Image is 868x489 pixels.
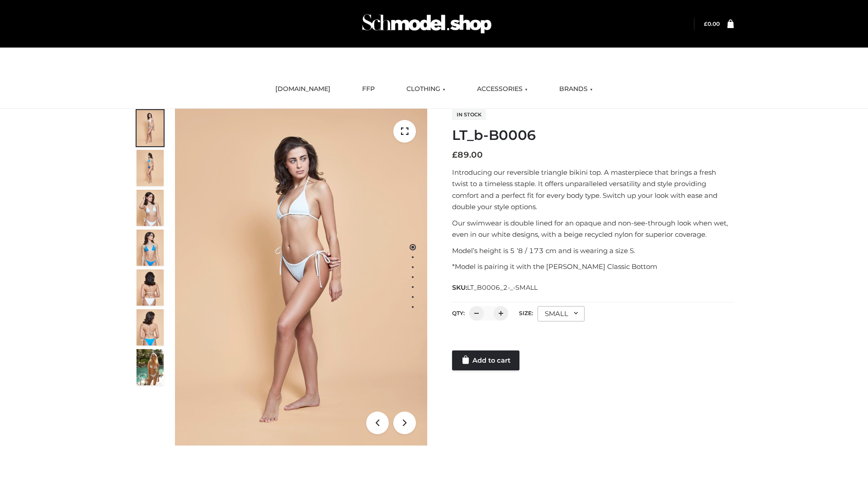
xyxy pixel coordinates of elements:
[137,150,164,186] img: ArielClassicBikiniTop_CloudNine_AzureSky_OW114ECO_2-scaled.jpg
[137,309,164,345] img: ArielClassicBikiniTop_CloudNine_AzureSky_OW114ECO_8-scaled.jpg
[519,310,533,316] label: Size:
[137,269,164,306] img: ArielClassicBikiniTop_CloudNine_AzureSky_OW114ECO_7-scaled.jpg
[452,217,734,240] p: Our swimwear is double lined for an opaque and non-see-through look when wet, even in our white d...
[704,20,708,27] span: £
[704,20,720,27] bdi: 0.00
[452,109,486,120] span: In stock
[452,150,458,160] span: £
[452,261,734,273] p: *Model is pairing it with the [PERSON_NAME] Classic Bottom
[137,349,164,385] img: Arieltop_CloudNine_AzureSky2.jpg
[452,350,519,370] a: Add to cart
[400,79,452,99] a: CLOTHING
[704,20,720,27] a: £0.00
[137,110,164,146] img: ArielClassicBikiniTop_CloudNine_AzureSky_OW114ECO_1-scaled.jpg
[538,306,585,321] div: SMALL
[452,150,483,160] bdi: 89.00
[452,310,465,316] label: QTY:
[355,79,382,99] a: FFP
[137,230,164,266] img: ArielClassicBikiniTop_CloudNine_AzureSky_OW114ECO_4-scaled.jpg
[452,167,734,213] p: Introducing our reversible triangle bikini top. A masterpiece that brings a fresh twist to a time...
[269,79,337,99] a: [DOMAIN_NAME]
[467,283,538,292] span: LT_B0006_2-_-SMALL
[552,79,599,99] a: BRANDS
[175,109,427,446] img: ArielClassicBikiniTop_CloudNine_AzureSky_OW114ECO_1
[359,6,495,42] img: Schmodel Admin 964
[137,190,164,226] img: ArielClassicBikiniTop_CloudNine_AzureSky_OW114ECO_3-scaled.jpg
[452,127,734,144] h1: LT_b-B0006
[470,79,534,99] a: ACCESSORIES
[452,282,538,293] span: SKU:
[452,245,734,257] p: Model’s height is 5 ‘8 / 173 cm and is wearing a size S.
